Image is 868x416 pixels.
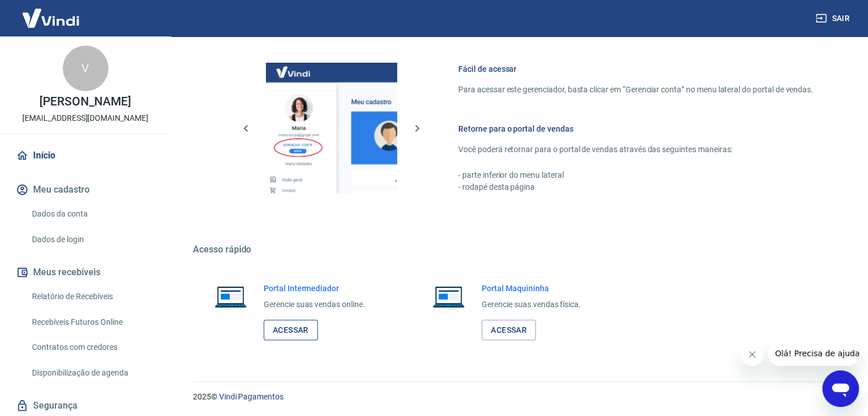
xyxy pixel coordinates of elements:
a: Dados da conta [27,202,157,226]
p: Você poderá retornar para o portal de vendas através das seguintes maneiras: [458,144,813,156]
h5: Acesso rápido [193,244,841,255]
h6: Retorne para o portal de vendas [458,123,813,134]
iframe: Botão para abrir a janela de mensagens [822,370,859,407]
p: - parte inferior do menu lateral [458,169,813,181]
h6: Portal Maquininha [482,283,581,294]
iframe: Mensagem da empresa [768,341,859,366]
p: Gerencie suas vendas física. [482,299,581,311]
button: Meus recebíveis [14,260,157,285]
img: Imagem da dashboard mostrando o botão de gerenciar conta na sidebar no lado esquerdo [266,63,397,194]
p: 2025 © [193,391,841,403]
a: Contratos com credores [27,336,157,359]
p: - rodapé desta página [458,181,813,193]
p: Para acessar este gerenciador, basta clicar em “Gerenciar conta” no menu lateral do portal de ven... [458,84,813,96]
a: Dados de login [27,228,157,251]
h6: Fácil de acessar [458,63,813,75]
a: Vindi Pagamentos [219,392,284,401]
img: Imagem de um notebook aberto [425,283,473,310]
a: Acessar [482,320,536,341]
a: Recebíveis Futuros Online [27,311,157,334]
p: [PERSON_NAME] [39,96,131,108]
h6: Portal Intermediador [264,283,365,294]
div: V [63,46,108,91]
span: Olá! Precisa de ajuda? [7,8,96,17]
iframe: Fechar mensagem [741,343,764,366]
a: Disponibilização de agenda [27,361,157,385]
p: Gerencie suas vendas online. [264,299,365,311]
button: Sair [813,8,854,29]
img: Imagem de um notebook aberto [207,283,255,310]
a: Início [14,143,157,168]
p: [EMAIL_ADDRESS][DOMAIN_NAME] [22,112,148,124]
a: Acessar [264,320,318,341]
img: Vindi [14,1,88,35]
button: Meu cadastro [14,177,157,202]
a: Relatório de Recebíveis [27,285,157,308]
